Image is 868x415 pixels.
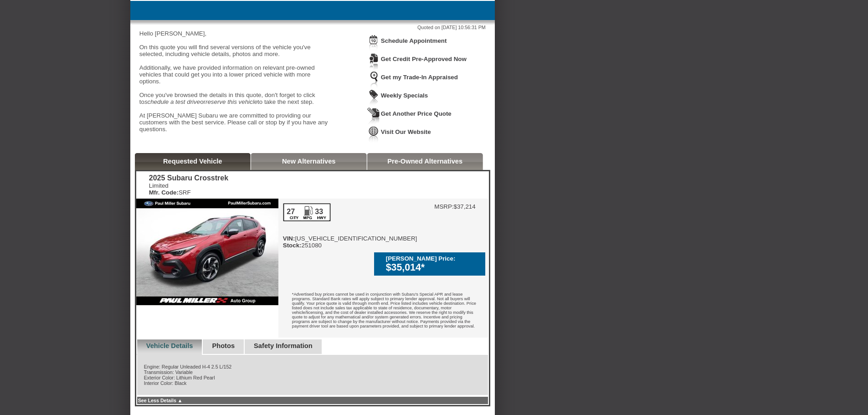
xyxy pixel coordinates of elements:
[139,25,486,30] div: Quoted on [DATE] 10:56:31 PM
[381,56,467,62] a: Get Credit Pre-Approved Now
[454,203,476,210] td: $37,214
[367,53,380,70] img: Icon_CreditApproval.png
[278,285,488,338] div: *Advertised buy prices cannot be used in conjunction with Subaru's Special APR and lease programs...
[163,158,222,165] a: Requested Vehicle
[138,398,183,403] a: See Less Details ▲
[381,37,447,44] a: Schedule Appointment
[367,108,380,124] img: Icon_GetQuote.png
[283,203,417,249] div: [US_VEHICLE_IDENTIFICATION_NUMBER] 251080
[386,255,481,262] div: [PERSON_NAME] Price:
[149,182,228,196] div: Limited SRF
[367,126,380,143] img: Icon_VisitWebsite.png
[381,110,452,117] a: Get Another Price Quote
[283,242,302,249] b: Stock:
[149,174,228,182] div: 2025 Subaru Crosstrek
[286,208,296,216] div: 27
[283,235,295,242] b: VIN:
[367,35,380,51] img: Icon_ScheduleAppointment.png
[381,92,428,99] a: Weekly Specials
[387,158,462,165] a: Pre-Owned Alternatives
[149,189,179,196] b: Mfr. Code:
[146,342,193,349] a: Vehicle Details
[205,98,257,105] em: reserve this vehicle
[139,30,331,139] div: Hello [PERSON_NAME], On this quote you will find several versions of the vehicle you've selected,...
[136,355,489,396] div: Engine: Regular Unleaded H-4 2.5 L/152 Transmission: Variable Exterior Color: Lithium Red Pearl I...
[434,203,453,210] td: MSRP:
[254,342,313,349] a: Safety Information
[386,262,481,273] div: $35,014*
[282,158,336,165] a: New Alternatives
[367,89,380,106] img: Icon_WeeklySpecials.png
[314,208,324,216] div: 33
[144,98,200,105] em: schedule a test drive
[136,199,278,305] img: 2025 Subaru Crosstrek
[367,71,380,88] img: Icon_TradeInAppraisal.png
[381,128,431,135] a: Visit Our Website
[212,342,235,349] a: Photos
[381,74,458,81] a: Get my Trade-In Appraised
